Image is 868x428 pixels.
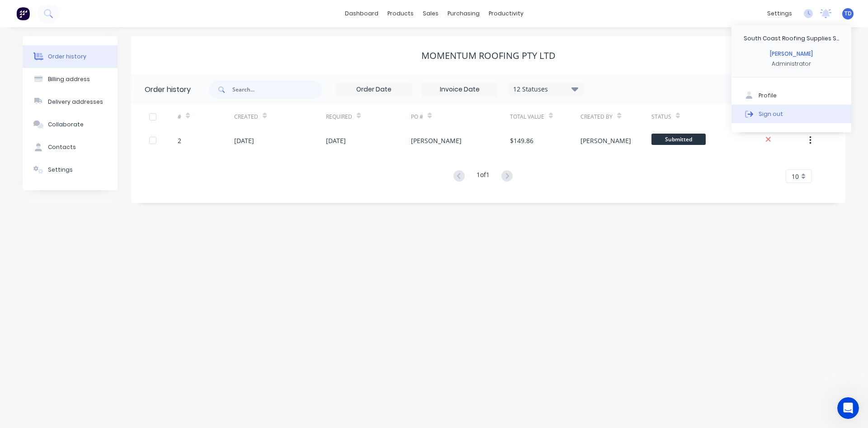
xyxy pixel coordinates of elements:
div: products [383,7,418,20]
a: South Coas...er - 8.pdf [14,205,141,215]
div: Created By [580,113,613,121]
button: Order history [23,45,118,68]
div: PO # [411,104,510,129]
span: 10 [792,172,799,181]
b: Maricar [52,51,76,57]
div: 12 Statuses [508,84,584,94]
div: Close [159,4,175,20]
h1: Maricar [44,5,71,11]
button: Emoji picker [14,297,21,304]
button: Collaborate [23,113,118,136]
a: Document_2...094846.pdf [75,128,166,138]
div: Thanks, [PERSON_NAME]. I've tried generating a Work Order and it looks good. Could you please try... [14,156,141,201]
img: Profile image for Maricar [26,5,40,19]
textarea: Message… [8,278,173,293]
div: Created [234,113,258,121]
b: page size [57,245,91,252]
button: go back [6,4,23,21]
input: Search... [232,81,322,99]
button: Settings [23,159,118,181]
div: Contacts [48,143,76,151]
div: purchasing [443,7,484,20]
a: dashboard [340,7,383,20]
div: Trevor says… [7,123,174,151]
button: Sign out [731,105,851,123]
div: 1 of 1 [476,170,490,183]
div: PO # [411,113,423,121]
div: [PERSON_NAME] [580,136,631,145]
div: Maricar says… [7,221,174,314]
div: settings [763,7,797,20]
div: Created By [580,104,651,129]
div: Order history [48,53,86,61]
div: [PERSON_NAME] [411,136,462,145]
div: Though, if you're printing it using a physical printer, the issue might be related to thepage siz... [7,221,148,294]
input: Order Date [336,83,412,96]
button: Home [142,4,159,21]
button: Billing address [23,68,118,91]
div: Order history [145,84,191,95]
button: Send a message… [155,293,170,308]
div: # [178,104,234,129]
div: [DATE] [326,136,346,145]
div: $149.86 [510,136,533,145]
div: Sign out [759,110,783,118]
div: Hi [PERSON_NAME], let me have a look. Also are you able to send the Work Order you've generated s... [7,69,148,115]
div: Status [651,113,671,121]
div: Maricar says… [7,69,174,122]
div: Thanks, [PERSON_NAME]. I've tried generating a Work Order and it looks good. Could you please try... [7,151,148,221]
div: joined the conversation [52,50,140,58]
div: Maricar says… [7,151,174,221]
button: Start recording [57,297,65,304]
button: Gif picker [28,297,36,304]
div: [PERSON_NAME] [770,50,813,58]
p: Active [44,11,62,20]
button: Profile [731,87,851,105]
span: TD [844,10,852,18]
div: productivity [484,7,528,20]
div: Status [651,104,750,129]
button: Contacts [23,136,118,159]
div: Administrator [772,60,811,68]
div: Required [326,113,352,121]
div: Delivery addresses [48,98,103,106]
div: Though, if you're printing it using a physical printer, the issue might be related to the of the ... [14,227,141,289]
div: Hi [PERSON_NAME], let me have a look. Also are you able to send the Work Order you've generated s... [14,74,141,110]
input: Invoice Date [422,83,498,96]
div: South Coas...er - 8.pdf [24,205,94,215]
div: Settings [48,166,73,174]
div: Billing address [48,75,90,83]
img: Profile image for Maricar [41,49,50,58]
div: Total Value [510,104,580,129]
div: [DATE] [234,136,254,145]
div: South Coast Roofing Supplies S... [744,34,839,43]
span: Submitted [651,134,706,145]
div: Document_2...094846.pdf [68,123,174,144]
iframe: Intercom live chat [837,397,859,419]
div: Created [234,104,326,129]
div: Document_2...094846.pdf [84,128,166,138]
img: Factory [16,7,30,20]
div: sales [418,7,443,20]
div: # [178,113,181,121]
div: Momentum Roofing PTY LTD [421,50,556,61]
button: Upload attachment [43,297,50,304]
div: Profile [759,91,777,100]
div: 2 [178,136,181,145]
button: Delivery addresses [23,91,118,113]
div: Required [326,104,411,129]
div: Collaborate [48,120,84,129]
div: Maricar says… [7,48,174,69]
div: Total Value [510,113,544,121]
